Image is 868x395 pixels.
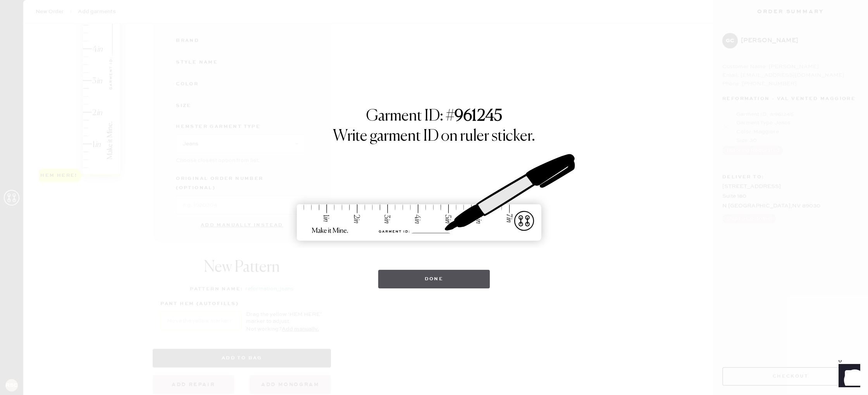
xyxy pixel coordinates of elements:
[333,127,535,146] h1: Write garment ID on ruler sticker.
[289,134,579,262] img: ruler-sticker-sharpie.svg
[831,360,865,393] iframe: Front Chat
[455,109,502,124] strong: 961245
[378,270,490,288] button: Done
[366,107,502,127] h1: Garment ID: #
